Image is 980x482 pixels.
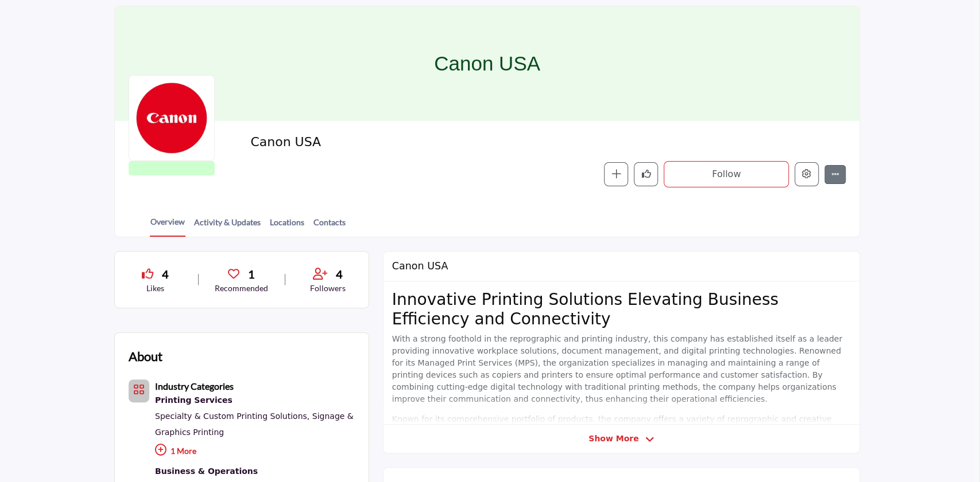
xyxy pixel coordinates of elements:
span: 4 [162,265,169,283]
p: Recommended [215,283,268,294]
span: 4 [336,265,343,283]
h1: Canon USA [434,6,540,121]
a: Printing Services [155,393,355,408]
button: Edit company [795,162,819,186]
h2: Innovative Printing Solutions Elevating Business Efficiency and Connectivity [392,290,851,328]
a: Business & Operations [155,464,355,479]
p: Likes [129,283,182,294]
a: Locations [269,216,305,236]
a: Specialty & Custom Printing Solutions, [155,412,309,421]
h2: Canon USA [392,260,448,272]
p: With a strong foothold in the reprographic and printing industry, this company has established it... [392,333,851,405]
span: 1 [248,265,255,283]
a: Signage & Graphics Printing [155,412,354,437]
button: Category Icon [129,379,149,402]
a: Industry Categories [155,382,234,391]
a: Overview [150,215,185,237]
b: Industry Categories [155,381,234,391]
h2: Canon USA [250,135,566,150]
p: 1 More [155,440,355,465]
p: Followers [301,283,354,294]
h2: About [129,347,162,366]
span: Show More [588,433,638,445]
div: Essential resources for financial management, marketing, and operations to keep businesses runnin... [155,464,355,479]
div: Professional printing solutions, including large-format, digital, and offset printing for various... [155,393,355,408]
button: More details [824,165,846,185]
a: Contacts [313,216,346,236]
button: Like [634,162,658,186]
a: Activity & Updates [193,216,261,236]
button: Follow [664,161,789,187]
